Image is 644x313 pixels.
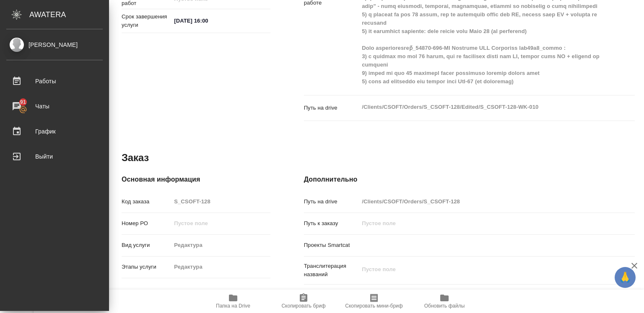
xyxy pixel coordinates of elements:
h2: Заказ [122,151,149,164]
p: Номер РО [122,219,171,228]
button: Скопировать мини-бриф [339,290,409,313]
p: Вид услуги [122,241,171,249]
p: Путь на drive [304,198,359,206]
a: Выйти [2,146,107,167]
span: 91 [15,98,31,106]
button: Скопировать бриф [268,290,339,313]
span: Обновить файлы [424,303,465,309]
textarea: /Clients/CSOFT/Orders/S_CSOFT-128/Edited/S_CSOFT-128-WK-010 [359,100,607,114]
input: Пустое поле [359,217,607,229]
div: График [6,125,103,138]
div: Выйти [6,150,103,163]
span: Скопировать мини-бриф [345,303,402,309]
input: ✎ Введи что-нибудь [171,15,244,27]
span: Папка на Drive [216,303,250,309]
p: Транслитерация названий [304,262,359,279]
button: Обновить файлы [409,290,480,313]
p: Этапы услуги [122,263,171,271]
div: Работы [6,75,103,87]
h4: Дополнительно [304,174,635,185]
a: Работы [2,71,107,92]
input: Пустое поле [171,217,270,229]
span: Скопировать бриф [281,303,325,309]
p: Путь к заказу [304,219,359,228]
button: Папка на Drive [198,290,268,313]
p: Код заказа [122,198,171,206]
input: Пустое поле [171,195,270,208]
input: Пустое поле [171,239,270,251]
div: [PERSON_NAME] [6,40,103,49]
div: AWATERA [29,6,109,23]
a: 91Чаты [2,96,107,117]
input: Пустое поле [359,195,607,208]
p: Проекты Smartcat [304,241,359,249]
a: График [2,121,107,142]
div: Чаты [6,100,103,113]
p: Срок завершения услуги [122,13,171,29]
span: 🙏 [618,269,632,286]
h4: Основная информация [122,174,270,185]
p: Путь на drive [304,104,359,112]
button: 🙏 [615,267,636,288]
input: Пустое поле [171,261,270,273]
